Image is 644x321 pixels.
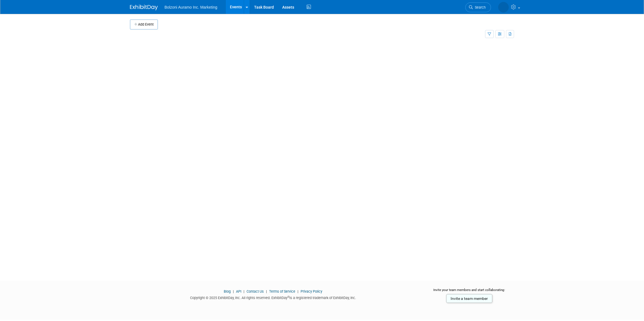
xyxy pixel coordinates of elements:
[446,294,492,303] a: Invite a team member
[130,5,158,10] img: ExhibitDay
[296,289,300,293] span: |
[164,5,217,9] span: Bolzoni Auramo Inc. Marketing
[130,294,416,300] div: Copyright © 2025 ExhibitDay, Inc. All rights reserved. ExhibitDay is a registered trademark of Ex...
[242,289,246,293] span: |
[465,3,491,12] a: Search
[130,19,158,29] button: Add Event
[424,288,514,296] div: Invite your team members and start collaborating:
[232,289,235,293] span: |
[269,289,295,293] a: Terms of Service
[287,295,289,298] sup: ®
[473,5,486,9] span: Search
[224,289,231,293] a: Blog
[301,289,322,293] a: Privacy Policy
[498,2,509,13] img: Casey Coats
[236,289,241,293] a: API
[265,289,268,293] span: |
[247,289,264,293] a: Contact Us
